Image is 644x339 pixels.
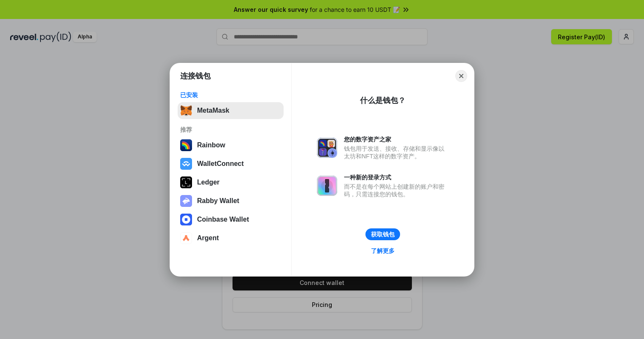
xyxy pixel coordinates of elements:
img: svg+xml,%3Csvg%20width%3D%2228%22%20height%3D%2228%22%20viewBox%3D%220%200%2028%2028%22%20fill%3D... [180,158,192,170]
div: 了解更多 [371,247,395,255]
img: svg+xml,%3Csvg%20width%3D%22120%22%20height%3D%22120%22%20viewBox%3D%220%200%20120%20120%22%20fil... [180,139,192,151]
button: Rabby Wallet [178,193,284,209]
img: svg+xml,%3Csvg%20xmlns%3D%22http%3A%2F%2Fwww.w3.org%2F2000%2Fsvg%22%20width%3D%2228%22%20height%3... [180,176,192,188]
div: Rabby Wallet [197,197,239,205]
div: 钱包用于发送、接收、存储和显示像以太坊和NFT这样的数字资产。 [344,145,449,160]
img: svg+xml,%3Csvg%20width%3D%2228%22%20height%3D%2228%22%20viewBox%3D%220%200%2028%2028%22%20fill%3D... [180,214,192,225]
div: 而不是在每个网站上创建新的账户和密码，只需连接您的钱包。 [344,183,449,198]
img: svg+xml,%3Csvg%20width%3D%2228%22%20height%3D%2228%22%20viewBox%3D%220%200%2028%2028%22%20fill%3D... [180,232,192,244]
button: 获取钱包 [365,228,400,240]
div: Ledger [197,179,219,186]
div: 什么是钱包？ [360,95,406,106]
div: 推荐 [180,126,281,133]
div: 一种新的登录方式 [344,174,449,181]
button: Rainbow [178,137,284,154]
img: svg+xml,%3Csvg%20xmlns%3D%22http%3A%2F%2Fwww.w3.org%2F2000%2Fsvg%22%20fill%3D%22none%22%20viewBox... [317,138,337,158]
button: WalletConnect [178,155,284,172]
button: Coinbase Wallet [178,211,284,228]
div: Rainbow [197,141,225,149]
div: 获取钱包 [371,231,395,238]
div: Argent [197,234,219,242]
button: MetaMask [178,102,284,119]
img: svg+xml,%3Csvg%20fill%3D%22none%22%20height%3D%2233%22%20viewBox%3D%220%200%2035%2033%22%20width%... [180,105,192,117]
a: 了解更多 [366,245,400,256]
div: 您的数字资产之家 [344,136,449,143]
button: Argent [178,230,284,247]
div: MetaMask [197,107,229,114]
button: Ledger [178,174,284,191]
div: WalletConnect [197,160,244,168]
img: svg+xml,%3Csvg%20xmlns%3D%22http%3A%2F%2Fwww.w3.org%2F2000%2Fsvg%22%20fill%3D%22none%22%20viewBox... [180,195,192,207]
div: Coinbase Wallet [197,216,249,223]
img: svg+xml,%3Csvg%20xmlns%3D%22http%3A%2F%2Fwww.w3.org%2F2000%2Fsvg%22%20fill%3D%22none%22%20viewBox... [317,176,337,196]
button: Close [455,70,467,82]
div: 已安装 [180,91,281,99]
h1: 连接钱包 [180,71,211,81]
